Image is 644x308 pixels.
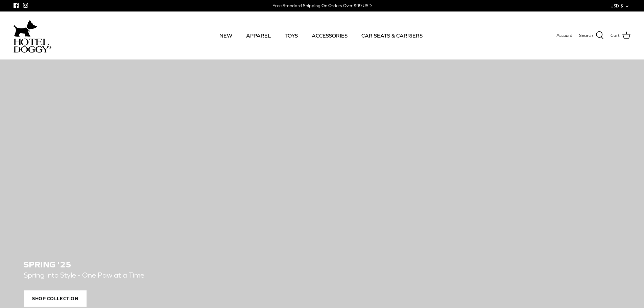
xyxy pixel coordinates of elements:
[611,32,620,39] span: Cart
[579,32,593,39] span: Search
[24,290,87,307] span: Shop Collection
[272,1,372,11] a: Free Standard Shipping On Orders Over $99 USD
[611,31,630,40] a: Cart
[14,18,51,53] a: hoteldoggycom
[306,24,354,47] a: ACCESSORIES
[579,31,604,40] a: Search
[240,24,277,47] a: APPAREL
[355,24,429,47] a: CAR SEATS & CARRIERS
[100,24,542,47] div: Primary navigation
[23,3,28,8] a: Instagram
[213,24,238,47] a: NEW
[24,260,620,269] h2: SPRING '25
[14,18,37,39] img: dog-icon.svg
[556,32,572,39] a: Account
[556,33,572,38] span: Account
[24,269,331,281] p: Spring into Style - One Paw at a Time
[272,3,372,9] div: Free Standard Shipping On Orders Over $99 USD
[14,3,19,8] a: Facebook
[14,39,51,53] img: hoteldoggycom
[279,24,304,47] a: TOYS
